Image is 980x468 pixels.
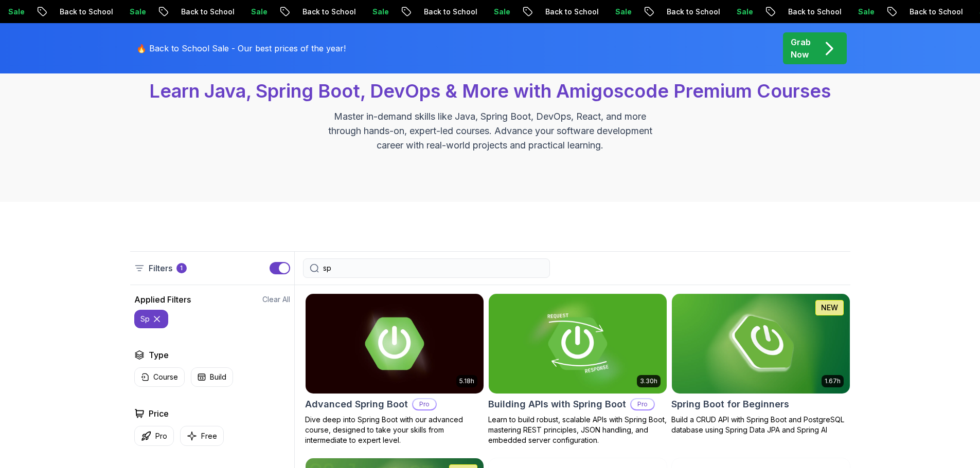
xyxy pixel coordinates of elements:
button: Build [191,367,233,387]
h2: Type [149,349,169,361]
p: 1.67h [825,377,841,385]
p: Free [201,431,217,441]
a: Building APIs with Spring Boot card3.30hBuilding APIs with Spring BootProLearn to build robust, s... [488,293,667,445]
img: Advanced Spring Boot card [306,294,484,394]
span: Learn Java, Spring Boot, DevOps & More with Amigoscode Premium Courses [149,80,831,102]
a: Advanced Spring Boot card5.18hAdvanced Spring BootProDive deep into Spring Boot with our advanced... [305,293,484,445]
p: 3.30h [640,377,657,385]
p: 🔥 Back to School Sale - Our best prices of the year! [136,42,346,54]
p: Sale [602,7,635,17]
p: Back to School [46,7,116,17]
img: Building APIs with Spring Boot card [489,294,667,394]
p: Pro [413,399,436,409]
p: Back to School [532,7,602,17]
img: Spring Boot for Beginners card [672,294,850,394]
h2: Applied Filters [134,293,191,306]
p: Back to School [653,7,723,17]
button: Free [180,426,224,446]
p: Pro [155,431,167,441]
p: NEW [821,303,838,313]
p: Back to School [411,7,480,17]
p: Sale [723,7,756,17]
h2: Building APIs with Spring Boot [488,397,626,411]
p: Dive deep into Spring Boot with our advanced course, designed to take your skills from intermedia... [305,415,484,445]
p: Grab Now [791,36,811,61]
p: Build a CRUD API with Spring Boot and PostgreSQL database using Spring Data JPA and Spring AI [671,415,850,435]
p: Sale [238,7,271,17]
p: Back to School [775,7,845,17]
p: Sale [845,7,878,17]
p: Build [210,372,226,382]
p: Learn to build robust, scalable APIs with Spring Boot, mastering REST principles, JSON handling, ... [488,415,667,445]
p: 1 [180,264,183,272]
p: Master in-demand skills like Java, Spring Boot, DevOps, React, and more through hands-on, expert-... [317,109,663,153]
p: sp [140,314,150,324]
a: Spring Boot for Beginners card1.67hNEWSpring Boot for BeginnersBuild a CRUD API with Spring Boot ... [671,293,850,435]
p: 5.18h [459,377,474,385]
button: sp [134,310,168,328]
p: Sale [116,7,149,17]
input: Search Java, React, Spring boot ... [323,263,543,273]
p: Pro [631,399,654,409]
p: Back to School [168,7,238,17]
h2: Price [149,407,169,420]
p: Filters [149,262,172,274]
p: Sale [359,7,392,17]
p: Back to School [289,7,359,17]
h2: Spring Boot for Beginners [671,397,789,411]
p: Sale [480,7,513,17]
button: Course [134,367,185,387]
button: Pro [134,426,174,446]
p: Back to School [896,7,966,17]
button: Clear All [262,294,290,305]
p: Course [153,372,178,382]
h2: Advanced Spring Boot [305,397,408,411]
